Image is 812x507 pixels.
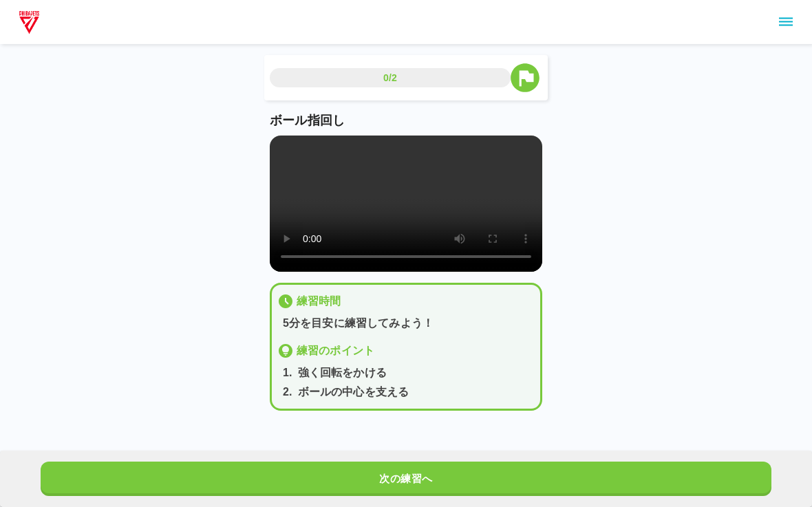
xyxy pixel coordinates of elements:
p: 5分を目安に練習してみよう！ [283,315,535,332]
p: ボール指回し [270,111,542,130]
p: 練習時間 [297,293,341,310]
p: 0/2 [383,71,397,85]
p: 強く回転をかける [298,365,387,381]
p: 練習のポイント [297,343,374,359]
p: ボールの中心を支える [298,384,409,400]
button: 次の練習へ [41,462,771,496]
button: sidemenu [774,10,798,34]
p: 1 . [283,365,292,381]
p: 2 . [283,384,292,400]
img: dummy [17,8,42,36]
